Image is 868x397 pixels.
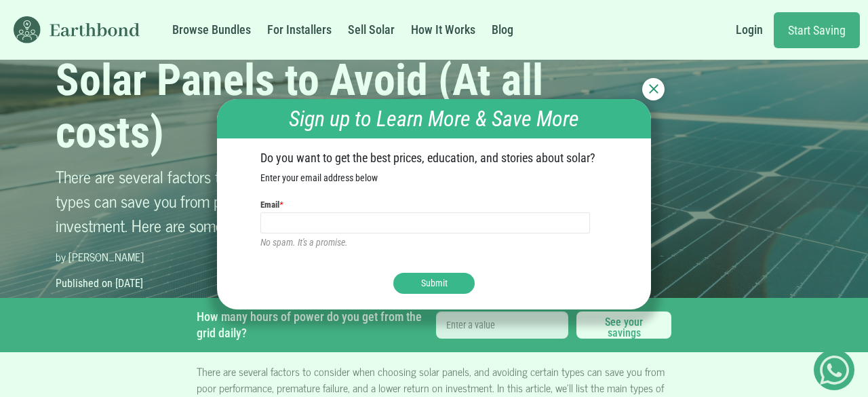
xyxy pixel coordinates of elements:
button: Submit [393,273,475,294]
p: Enter your email address below [260,171,608,185]
h2: Do you want to get the best prices, education, and stories about solar? [260,151,608,166]
p: No spam. It's a promise. [260,235,608,250]
img: Close newsletter btn [649,84,658,94]
label: Email [260,198,283,212]
em: Sign up to Learn More & Save More [289,106,579,132]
